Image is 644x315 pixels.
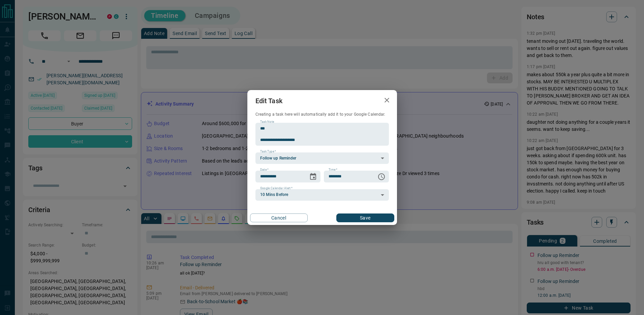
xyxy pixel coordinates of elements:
div: 10 Mins Before [255,189,389,201]
button: Cancel [250,213,308,222]
label: Time [329,168,337,172]
p: Creating a task here will automatically add it to your Google Calendar. [255,112,389,117]
button: Choose date, selected date is Nov 18, 2025 [306,170,320,183]
label: Date [260,168,269,172]
button: Save [336,213,394,222]
div: Follow up Reminder [255,152,389,164]
h2: Edit Task [247,90,290,112]
label: Task Type [260,149,276,154]
label: Google Calendar Alert [260,186,293,191]
label: Task Note [260,120,274,124]
button: Choose time, selected time is 6:00 AM [375,170,388,183]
